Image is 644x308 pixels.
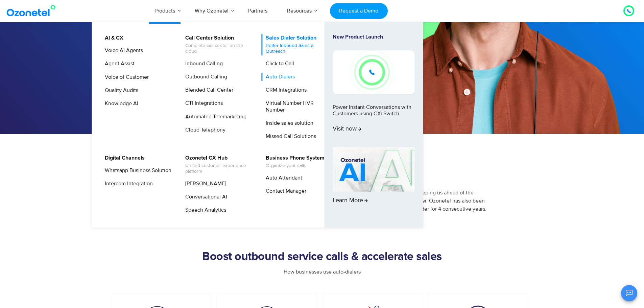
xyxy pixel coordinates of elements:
[284,268,361,275] span: How businesses use auto-dialers
[330,3,388,19] a: Request a Demo
[333,125,361,133] span: Visit now
[181,206,227,214] a: Speech Analytics
[100,180,154,188] a: Intercom Integration
[333,34,414,144] a: New Product LaunchPower Instant Conversations with Customers using CXi SwitchVisit now
[185,43,252,54] span: Complete call center on the cloud
[181,180,227,188] a: [PERSON_NAME]
[261,99,333,114] a: Virtual Number | IVR Number
[100,34,124,42] a: AI & CX
[333,147,414,192] img: AI
[100,60,136,68] a: Agent Assist
[100,73,150,81] a: Voice of Customer
[261,86,308,94] a: CRM Integrations
[261,60,295,68] a: Click to Call
[181,99,224,108] a: CTI Integrations
[261,187,307,195] a: Contact Manager
[333,50,414,94] img: New-Project-17.png
[100,99,139,108] a: Knowledge AI
[100,46,144,55] a: Voice AI Agents
[181,113,247,121] a: Automated Telemarketing
[181,34,253,55] a: Call Center SolutionComplete call center on the cloud
[266,163,325,169] span: Organize your calls
[333,147,414,216] a: Learn More
[100,86,139,95] a: Quality Audits
[100,166,172,175] a: Whatsapp Business Solution
[261,132,317,141] a: Missed Call Solutions
[181,193,228,201] a: Conversational AI
[181,86,234,94] a: Blended Call Center
[261,34,333,55] a: Sales Dialer SolutionBetter Inbound Sales & Outreach
[111,250,533,264] h2: Boost outbound service calls & accelerate sales
[181,73,228,81] a: Outbound Calling
[185,163,252,174] span: Unified customer experience platform
[181,126,226,134] a: Cloud Telephony
[100,154,146,162] a: Digital Channels
[266,43,332,54] span: Better Inbound Sales & Outreach
[261,119,314,127] a: Inside sales solution
[621,285,637,301] button: Open chat
[181,154,253,175] a: Ozonetel CX HubUnified customer experience platform
[261,174,303,182] a: Auto Attendant
[261,73,296,81] a: Auto Dialers
[333,197,368,205] span: Learn More
[181,60,224,68] a: Inbound Calling
[261,154,326,170] a: Business Phone SystemOrganize your calls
